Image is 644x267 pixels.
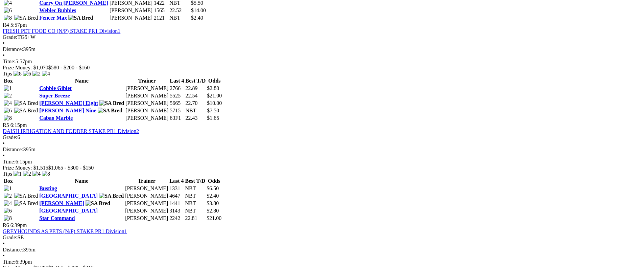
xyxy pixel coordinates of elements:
[153,15,168,21] td: 2121
[3,52,5,58] span: •
[39,77,124,84] th: Name
[3,59,16,64] span: Time:
[39,108,96,113] a: [PERSON_NAME] Nine
[125,85,169,92] td: [PERSON_NAME]
[3,134,18,140] span: Grade:
[125,107,169,114] td: [PERSON_NAME]
[185,77,206,84] th: Best T/D
[3,46,641,52] div: 395m
[39,93,70,98] a: Super Breeze
[23,71,31,77] img: 6
[125,185,168,192] td: [PERSON_NAME]
[169,215,184,222] td: 2242
[3,159,16,164] span: Time:
[10,222,27,228] span: 6:39pm
[4,115,12,121] img: 8
[14,100,38,106] img: SA Bred
[3,65,641,71] div: Prize Money: $1,070
[4,85,12,91] img: 1
[3,34,18,40] span: Grade:
[98,108,122,114] img: SA Bred
[86,200,110,206] img: SA Bred
[207,93,222,98] span: $21.00
[207,208,219,214] span: $2.80
[14,71,22,77] img: 8
[3,235,18,240] span: Grade:
[185,193,206,199] td: NBT
[169,193,184,199] td: 4647
[185,92,206,99] td: 22.54
[48,65,90,70] span: $580 - $200 - $160
[169,77,184,84] th: Last 4
[14,15,38,21] img: SA Bred
[4,185,12,192] img: 1
[39,85,72,91] a: Cobble Giblet
[3,122,9,128] span: R5
[207,193,219,199] span: $2.40
[169,200,184,207] td: 1441
[39,100,98,106] a: [PERSON_NAME] Eight
[3,222,9,228] span: R6
[39,193,98,199] a: [GEOGRAPHIC_DATA]
[207,185,219,191] span: $6.50
[14,200,38,206] img: SA Bred
[207,200,219,206] span: $3.80
[10,122,27,128] span: 6:15pm
[23,171,31,177] img: 2
[39,185,57,191] a: Busting
[14,171,22,177] img: 1
[3,259,16,265] span: Time:
[125,92,169,99] td: [PERSON_NAME]
[207,85,219,91] span: $2.80
[169,115,184,121] td: 63F1
[3,22,9,28] span: R4
[3,247,641,253] div: 395m
[169,107,184,114] td: 5715
[185,107,206,114] td: NBT
[3,128,139,134] a: DAISH IRRIGATION AND FODDER STAKE PR1 Division2
[125,178,168,184] th: Trainer
[109,15,153,21] td: [PERSON_NAME]
[3,147,641,153] div: 395m
[125,100,169,107] td: [PERSON_NAME]
[39,200,84,206] a: [PERSON_NAME]
[39,215,75,221] a: Star Command
[185,178,206,184] th: Best T/D
[185,200,206,207] td: NBT
[39,178,124,184] th: Name
[169,207,184,214] td: 3143
[169,185,184,192] td: 1331
[39,208,98,214] a: [GEOGRAPHIC_DATA]
[185,100,206,107] td: 22.70
[42,171,50,177] img: 8
[48,165,94,171] span: $1,065 - $300 - $150
[185,115,206,121] td: 22.43
[191,7,206,13] span: $14.00
[4,100,12,106] img: 4
[39,7,76,13] a: Weblec Bubbles
[125,115,169,121] td: [PERSON_NAME]
[3,71,12,76] span: Tips
[4,93,12,99] img: 2
[185,215,206,222] td: 22.81
[3,140,5,146] span: •
[32,71,41,77] img: 2
[207,108,219,113] span: $7.50
[3,171,12,177] span: Tips
[207,100,222,106] span: $10.00
[3,247,23,252] span: Distance:
[169,7,190,14] td: 22.52
[3,46,23,52] span: Distance:
[169,178,184,184] th: Last 4
[3,28,120,34] a: FRESH PET FOOD CO (N/P) STAKE PR1 Division1
[4,193,12,199] img: 2
[207,115,219,121] span: $1.65
[14,108,38,114] img: SA Bred
[3,34,641,40] div: TG5+W
[125,77,169,84] th: Trainer
[207,77,222,84] th: Odds
[169,100,184,107] td: 5665
[185,185,206,192] td: NBT
[99,100,124,106] img: SA Bred
[3,147,23,152] span: Distance:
